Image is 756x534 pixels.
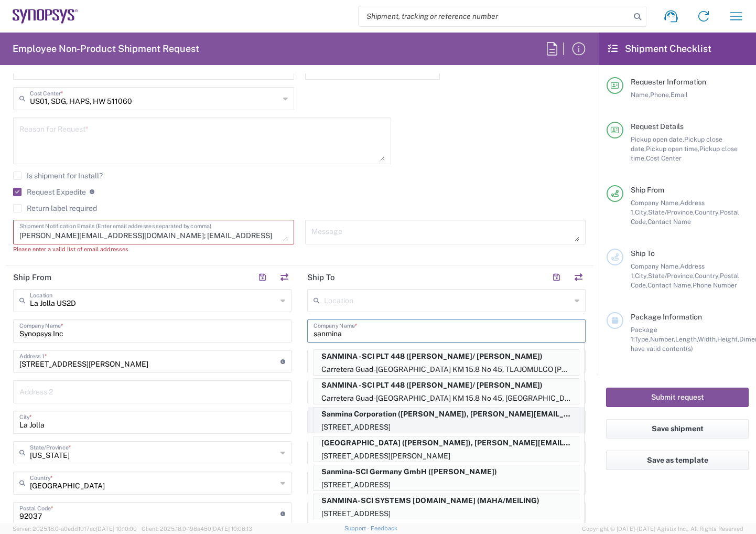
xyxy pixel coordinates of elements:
[650,335,675,343] span: Number,
[675,335,698,343] span: Length,
[307,272,335,283] h2: Ship To
[635,208,648,216] span: City,
[314,392,579,405] p: Carretera Guad-[GEOGRAPHIC_DATA] KM 15.8 No 45, [GEOGRAPHIC_DATA][PERSON_NAME], 45640, MX
[211,526,252,532] span: [DATE] 10:06:13
[314,379,579,392] p: SANMINA -SCI PLT 448 (Humberto Ramirez/ Adriana Lara)
[13,42,199,55] h2: Employee Non-Product Shipment Request
[631,262,680,270] span: Company Name,
[634,335,650,343] span: Type,
[631,199,680,207] span: Company Name,
[631,313,702,321] span: Package Information
[648,272,695,280] span: State/Province,
[631,249,655,258] span: Ship To
[631,326,657,343] span: Package 1:
[695,272,720,280] span: Country,
[96,526,137,532] span: [DATE] 10:10:00
[606,388,749,407] button: Submit request
[608,42,711,55] h2: Shipment Checklist
[631,91,650,99] span: Name,
[631,78,706,86] span: Requester Information
[13,172,103,180] label: Is shipment for Install?
[314,507,579,520] p: [STREET_ADDRESS]
[13,204,97,212] label: Return label required
[631,122,684,131] span: Request Details
[606,419,749,439] button: Save shipment
[314,350,579,363] p: SANMINA -SCI PLT 448 (Humberto Ramirez/ Adriana Lara)
[371,525,397,531] a: Feedback
[671,91,688,99] span: Email
[13,188,86,196] label: Request Expedite
[13,272,51,283] h2: Ship From
[314,465,579,478] p: Sanmina-SCI Germany GmbH (Kim Seibold)
[631,135,684,143] span: Pickup open date,
[646,145,699,153] span: Pickup open time,
[635,272,648,280] span: City,
[314,478,579,492] p: [STREET_ADDRESS]
[606,451,749,470] button: Save as template
[314,436,579,450] p: Sanmina Salt Lake City (Bryan Lindsey), bryan.lindsey@sanmina.com
[359,6,630,26] input: Shipment, tracking or reference number
[314,363,579,376] p: Carretera Guad-[GEOGRAPHIC_DATA] KM 15.8 No 45, TLAJOMULCO [PERSON_NAME], 45640, MX
[647,218,691,226] span: Contact Name
[693,281,737,289] span: Phone Number
[648,208,695,216] span: State/Province,
[344,525,371,531] a: Support
[314,421,579,434] p: [STREET_ADDRESS]
[314,408,579,421] p: Sanmina Corporation (Lisa Phan), alex@premiercircuits.com
[717,335,739,343] span: Height,
[142,526,252,532] span: Client: 2025.18.0-198a450
[650,91,671,99] span: Phone,
[582,524,743,533] span: Copyright © [DATE]-[DATE] Agistix Inc., All Rights Reserved
[13,526,137,532] span: Server: 2025.18.0-a0edd1917ac
[631,186,664,194] span: Ship From
[698,335,717,343] span: Width,
[314,494,579,507] p: SANMINA-SCI SYSTEMS PTE.LTD (MAHA/MEILING)
[13,244,294,254] div: Please enter a valid list of email addresses
[647,281,693,289] span: Contact Name,
[314,450,579,463] p: [STREET_ADDRESS][PERSON_NAME]
[695,208,720,216] span: Country,
[646,154,682,162] span: Cost Center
